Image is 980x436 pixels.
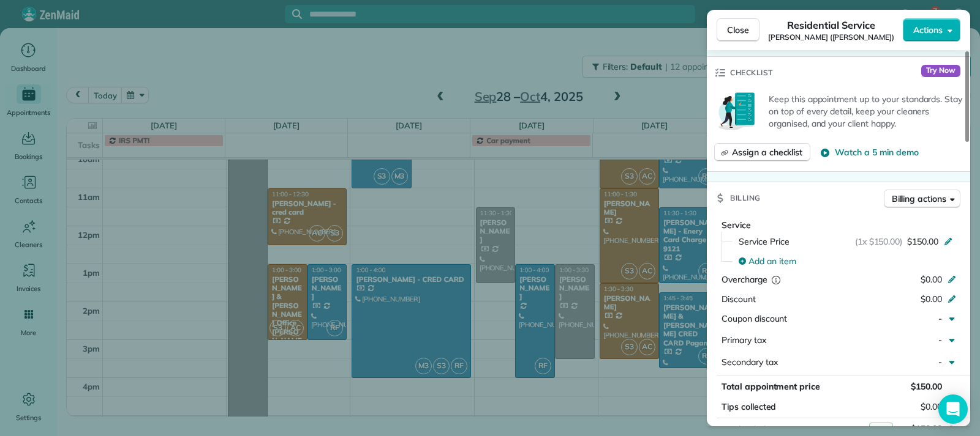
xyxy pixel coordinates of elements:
[787,18,875,32] span: Residential Service
[938,394,968,424] div: Open Intercom Messenger
[911,423,942,434] span: $150.00
[769,93,963,130] p: Keep this appointment up to your standards. Stay on top of every detail, keep your cleaners organ...
[730,67,773,79] span: Checklist
[722,273,827,286] div: Overcharge
[717,18,759,42] button: Close
[913,24,943,36] span: Actions
[717,398,960,415] button: Tips collected$0.00
[722,313,787,324] span: Coupon discount
[727,24,749,36] span: Close
[911,381,942,392] span: $150.00
[892,193,946,205] span: Billing actions
[907,235,938,248] span: $150.00
[921,274,942,285] span: $0.00
[714,143,810,161] button: Assign a checklist
[722,357,778,368] span: Secondary tax
[835,146,918,158] span: Watch a 5 min demo
[938,357,942,368] span: -
[921,294,942,305] span: $0.00
[820,146,918,158] button: Watch a 5 min demo
[855,235,903,248] span: (1x $150.00)
[921,65,960,77] span: Try Now
[722,334,766,345] span: Primary tax
[768,32,894,42] span: [PERSON_NAME] ([PERSON_NAME])
[731,232,960,251] button: Service Price(1x $150.00)$150.00
[722,381,820,392] span: Total appointment price
[732,146,802,158] span: Assign a checklist
[730,192,761,204] span: Billing
[731,251,960,271] button: Add an item
[722,294,756,305] span: Discount
[869,423,893,435] span: Paid
[921,401,942,413] span: $0.00
[722,424,789,435] span: Total including tip
[748,255,796,267] span: Add an item
[722,220,751,231] span: Service
[739,235,790,248] span: Service Price
[938,334,942,345] span: -
[722,401,776,413] span: Tips collected
[938,313,942,324] span: -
